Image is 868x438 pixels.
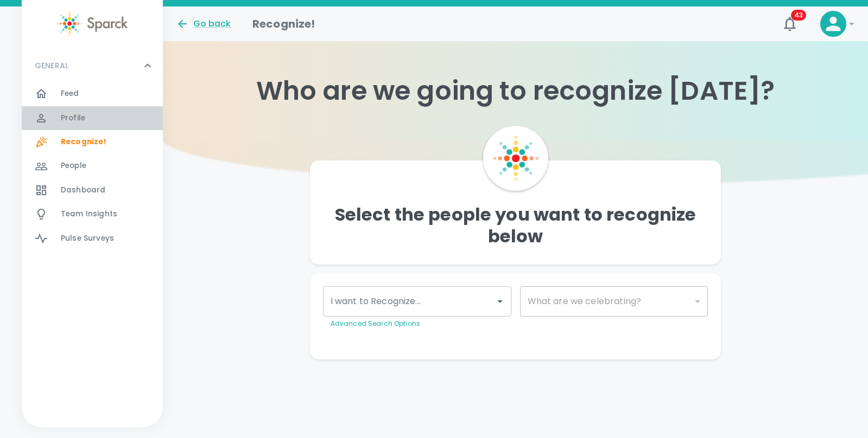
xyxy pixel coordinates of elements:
[163,76,868,106] h1: Who are we going to recognize [DATE]?
[22,82,163,255] div: GENERAL
[22,178,163,202] a: Dashboard
[61,160,86,171] span: People
[61,233,114,244] span: Pulse Surveys
[57,11,128,36] img: Sparck logo
[252,15,315,33] h1: Recognize!
[22,130,163,154] a: Recognize!
[22,202,163,226] a: Team Insights
[35,60,68,71] p: GENERAL
[331,319,420,328] a: Advanced Search Options
[791,10,806,21] span: 43
[61,88,79,99] span: Feed
[61,137,107,147] span: Recognize!
[176,17,231,30] button: Go back
[777,11,803,37] button: 43
[22,154,163,178] a: People
[22,49,163,82] div: GENERAL
[22,82,163,106] a: Feed
[22,11,163,36] a: Sparck logo
[492,294,508,309] button: Open
[22,227,163,250] a: Pulse Surveys
[319,204,713,247] h4: Select the people you want to recognize below
[493,136,538,181] img: Sparck Logo
[22,106,163,130] a: Profile
[61,185,105,196] span: Dashboard
[61,209,117,220] span: Team Insights
[61,113,85,124] span: Profile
